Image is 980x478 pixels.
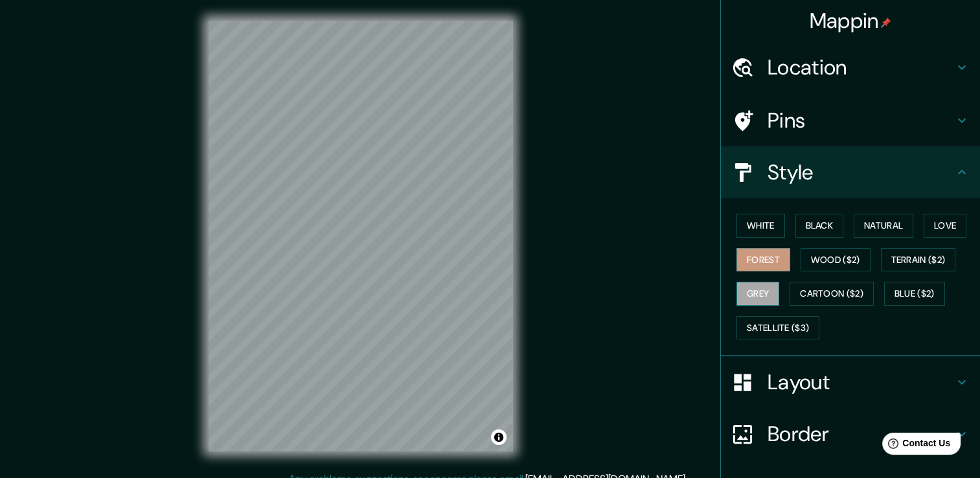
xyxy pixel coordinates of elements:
div: Layout [721,356,980,408]
button: Wood ($2) [801,248,871,272]
button: Natural [854,214,913,238]
button: Love [924,214,966,238]
h4: Pins [768,108,954,133]
button: White [736,214,785,238]
h4: Location [768,54,954,80]
button: Forest [736,248,790,272]
button: Satellite ($3) [736,316,819,340]
button: Terrain ($2) [881,248,956,272]
button: Toggle attribution [491,429,507,445]
img: pin-icon.png [881,17,891,28]
div: Location [721,41,980,93]
div: Border [721,408,980,460]
button: Black [795,214,844,238]
h4: Style [768,159,954,185]
button: Grey [736,282,779,306]
div: Pins [721,95,980,146]
button: Cartoon ($2) [790,282,874,306]
canvas: Map [209,21,513,451]
h4: Mappin [810,8,892,34]
button: Blue ($2) [884,282,945,306]
h4: Layout [768,369,954,395]
div: Style [721,146,980,198]
h4: Border [768,421,954,447]
iframe: Help widget launcher [865,427,966,464]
